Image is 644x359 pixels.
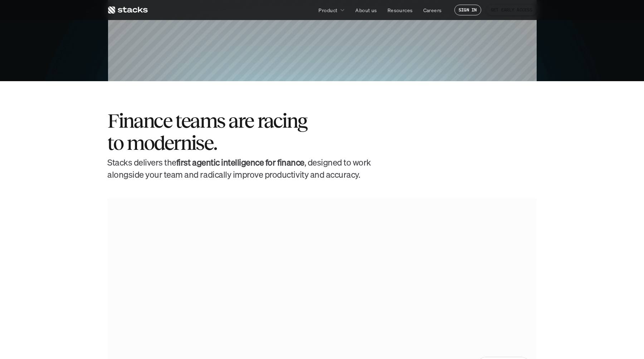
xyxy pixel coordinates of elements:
[419,4,446,16] a: Careers
[71,41,77,47] img: tab_keywords_by_traffic_grey.svg
[355,6,377,14] p: About us
[454,5,481,15] a: SIGN IN
[387,6,413,14] p: Resources
[107,157,372,181] h4: Stacks delivers the , designed to work alongside your team and radically improve productivity and...
[107,110,308,154] h2: Finance teams are racing to modernise.
[318,6,337,14] p: Product
[11,11,17,17] img: logo_orange.svg
[27,42,64,47] div: Domain Overview
[176,157,304,168] strong: first agentic intelligence for finance
[491,8,532,13] p: GET EARLY ACCESS
[459,8,477,13] p: SIGN IN
[487,5,537,15] a: GET EARLY ACCESS
[19,19,51,24] div: Domain: [URL]
[383,4,417,16] a: Resources
[79,42,121,47] div: Keywords by Traffic
[20,11,35,17] div: v 4.0.25
[423,6,442,14] p: Careers
[19,41,25,47] img: tab_domain_overview_orange.svg
[11,19,17,24] img: website_grey.svg
[351,4,381,16] a: About us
